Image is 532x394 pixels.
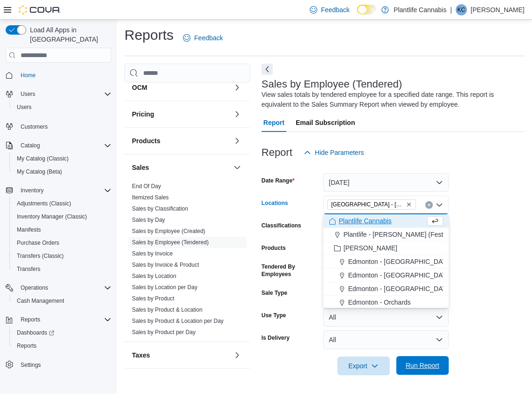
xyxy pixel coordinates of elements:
span: Edmonton - [GEOGRAPHIC_DATA] [348,257,452,266]
span: Feedback [194,33,223,43]
h3: Sales by Employee (Tendered) [262,79,402,90]
button: Purchase Orders [9,236,115,249]
a: Sales by Day [132,217,165,223]
a: Adjustments (Classic) [13,198,75,209]
button: [DATE] [323,173,449,192]
span: Purchase Orders [17,239,59,247]
button: Reports [17,314,44,325]
span: Home [21,72,36,79]
span: Load All Apps in [GEOGRAPHIC_DATA] [26,25,111,44]
button: Cash Management [9,294,115,307]
button: Products [232,135,243,146]
span: Email Subscription [296,113,355,132]
a: Reports [13,340,40,351]
a: End Of Day [132,183,161,190]
a: Manifests [13,224,44,235]
span: Run Report [406,361,439,370]
button: Close list of options [436,201,443,209]
button: All [323,308,449,327]
button: OCM [232,82,243,93]
span: My Catalog (Beta) [17,168,62,175]
span: Sales by Location [132,272,176,280]
span: Transfers [13,263,111,275]
span: Export [343,357,384,375]
span: Settings [21,361,41,369]
button: Next [262,64,273,75]
a: Sales by Location per Day [132,284,197,291]
a: Sales by Product & Location [132,306,203,313]
h3: Report [262,147,292,158]
span: My Catalog (Beta) [13,166,111,177]
a: Customers [17,121,51,132]
input: Dark Mode [357,5,377,15]
a: Sales by Invoice & Product [132,262,199,268]
a: Transfers [13,263,44,275]
span: Sales by Employee (Tendered) [132,239,209,246]
span: Catalog [21,142,40,149]
div: View sales totals by tendered employee for a specified date range. This report is equivalent to t... [262,90,520,109]
span: Sales by Day [132,216,165,224]
span: Reports [21,316,40,323]
span: Sales by Product & Location per Day [132,317,224,325]
a: Sales by Employee (Created) [132,228,205,234]
button: Operations [2,281,115,294]
button: Products [132,136,230,146]
span: Grande Prairie - Westgate [327,199,416,210]
span: Edmonton - [GEOGRAPHIC_DATA] [348,270,452,280]
h3: Sales [132,163,149,172]
span: Manifests [13,224,111,235]
span: Transfers [17,265,40,273]
span: KC [458,4,466,15]
button: Users [2,88,115,101]
button: Users [9,101,115,114]
span: Catalog [17,140,111,151]
span: Cash Management [17,297,64,305]
span: Sales by Employee (Created) [132,227,205,235]
span: Sales by Invoice [132,250,173,257]
span: Edmonton - Orchards [348,298,411,307]
span: Sales by Product per Day [132,328,196,336]
a: Sales by Product [132,295,175,302]
a: Feedback [179,29,226,47]
button: Pricing [232,109,243,120]
button: All [323,330,449,349]
span: Feedback [321,5,350,15]
label: Date Range [262,177,295,184]
label: Products [262,244,286,252]
a: My Catalog (Beta) [13,166,66,177]
p: Plantlife Cannabis [394,4,446,15]
a: Home [17,70,39,81]
button: Manifests [9,223,115,236]
span: Dashboards [17,329,54,336]
button: Edmonton - Orchards [323,296,449,309]
h3: Taxes [132,350,150,360]
label: Is Delivery [262,334,290,342]
button: Reports [9,339,115,352]
span: My Catalog (Classic) [13,153,111,164]
span: Dashboards [13,327,111,338]
span: Transfers (Classic) [13,250,111,262]
button: Export [337,357,390,375]
a: Sales by Classification [132,205,188,212]
span: Customers [21,123,48,131]
span: Users [17,88,111,100]
button: Remove Grande Prairie - Westgate from selection in this group [406,202,412,207]
span: Itemized Sales [132,194,169,201]
span: Sales by Location per Day [132,284,197,291]
a: Cash Management [13,295,68,306]
span: Sales by Classification [132,205,188,212]
img: Cova [19,5,61,15]
h3: Products [132,136,160,146]
label: Locations [262,199,288,207]
button: Transfers [9,263,115,276]
button: Customers [2,119,115,133]
h3: OCM [132,83,147,92]
a: Sales by Location [132,273,176,279]
button: Users [17,88,39,100]
span: Customers [17,120,111,132]
button: Edmonton - [GEOGRAPHIC_DATA] [323,269,449,282]
span: Plantlife - [PERSON_NAME] (Festival) [343,230,455,239]
span: My Catalog (Classic) [17,155,69,162]
button: My Catalog (Classic) [9,152,115,165]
